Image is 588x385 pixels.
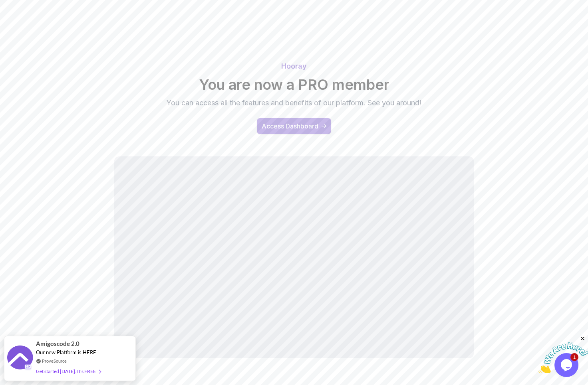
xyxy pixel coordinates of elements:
span: Amigoscode 2.0 [36,339,79,348]
h2: You are now a PRO member [14,77,574,93]
img: provesource social proof notification image [7,346,33,371]
iframe: welcome [114,156,474,358]
div: Get started [DATE]. It's FREE [36,367,101,376]
button: Access Dashboard [257,118,331,134]
a: ProveSource [42,357,67,364]
p: Hooray [14,61,574,72]
a: access-dashboard [257,118,331,134]
iframe: chat widget [538,335,588,373]
p: You can access all the features and benefits of our platform. See you around! [160,97,428,109]
div: Access Dashboard [262,121,318,131]
span: Our new Platform is HERE [36,349,96,355]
